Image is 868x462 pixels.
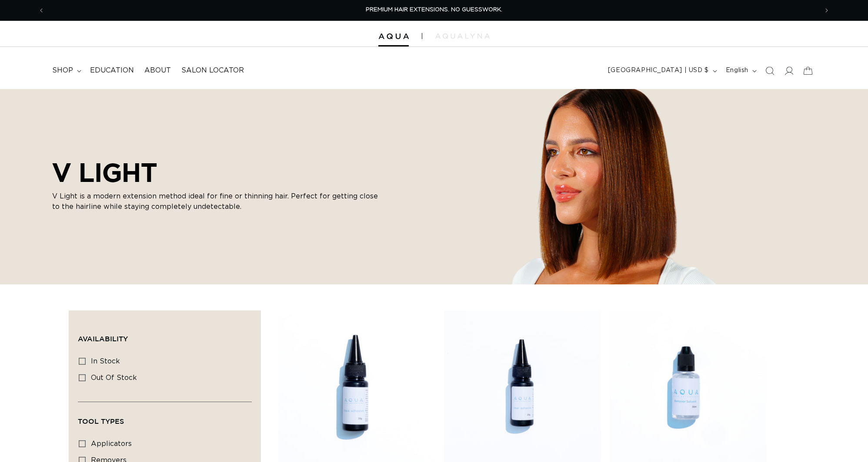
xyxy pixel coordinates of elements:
[91,440,132,447] span: applicators
[47,61,85,80] summary: shop
[78,320,252,351] summary: Availability (0 selected)
[85,61,139,80] a: Education
[176,61,249,80] a: Salon Locator
[52,157,383,188] h2: V LIGHT
[817,2,836,19] button: Next announcement
[139,61,176,80] a: About
[608,66,709,75] span: [GEOGRAPHIC_DATA] | USD $
[181,66,244,75] span: Salon Locator
[52,66,73,75] span: shop
[603,63,721,79] button: [GEOGRAPHIC_DATA] | USD $
[52,191,383,212] p: V Light is a modern extension method ideal for fine or thinning hair. Perfect for getting close t...
[726,66,748,75] span: English
[721,63,760,79] button: English
[435,33,490,39] img: aqualyna.com
[144,66,171,75] span: About
[90,66,134,75] span: Education
[78,417,124,425] span: Tool Types
[78,402,252,433] summary: Tool Types (0 selected)
[78,335,128,343] span: Availability
[366,7,502,13] span: PREMIUM HAIR EXTENSIONS. NO GUESSWORK.
[32,2,51,19] button: Previous announcement
[91,358,120,365] span: In stock
[760,61,779,80] summary: Search
[91,374,137,381] span: Out of stock
[378,33,409,40] img: Aqua Hair Extensions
